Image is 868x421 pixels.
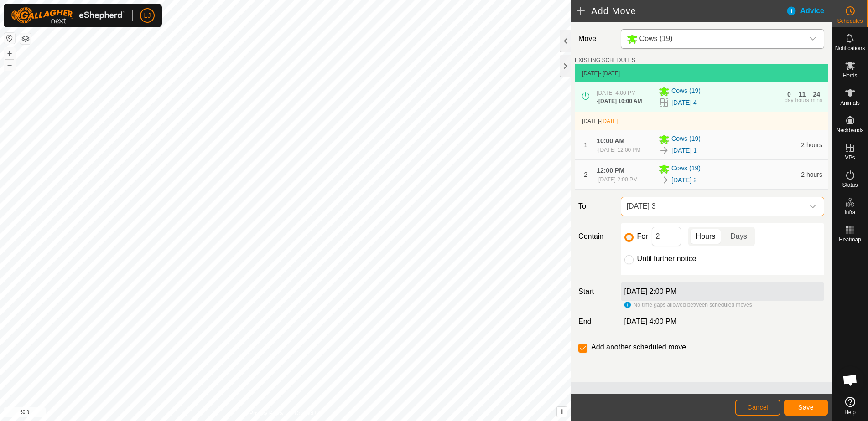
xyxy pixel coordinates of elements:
span: 2 [584,171,587,178]
span: [DATE] 10:00 AM [598,98,642,104]
a: [DATE] 1 [671,146,697,155]
label: [DATE] 2:00 PM [624,288,676,295]
span: Hours [696,231,716,242]
span: [DATE] 4:00 PM [597,90,636,96]
a: Help [832,393,868,419]
span: Cows (19) [671,164,701,175]
span: LJ [144,11,151,21]
div: mins [811,98,822,103]
span: Notifications [835,46,865,51]
div: - [597,97,642,105]
span: [DATE] 12:00 PM [598,147,640,153]
div: 11 [799,91,806,98]
span: Status [842,182,858,188]
button: i [557,407,567,417]
button: Save [784,400,828,416]
label: EXISTING SCHEDULES [575,56,635,64]
label: Contain [575,231,617,242]
span: 12:00 PM [597,167,624,174]
span: [DATE] [601,118,619,124]
div: Open chat [837,366,864,394]
span: Neckbands [836,128,863,133]
span: i [561,408,563,416]
span: No time gaps allowed between scheduled moves [634,302,752,308]
span: Cows (19) [639,35,673,42]
div: dropdown trigger [804,197,822,216]
img: To [659,175,670,185]
div: hours [795,98,809,103]
div: 24 [813,91,821,98]
label: End [575,316,617,327]
label: Add another scheduled move [591,344,686,351]
span: 10:00 AM [597,137,624,144]
span: - [DATE] [599,70,620,77]
span: 1 [584,141,587,149]
span: Help [844,410,856,415]
span: VPs [845,155,855,160]
img: Gallagher Logo [11,7,125,24]
span: - [599,118,619,124]
div: - [597,146,640,154]
div: - [597,175,638,184]
span: [DATE] [582,118,599,124]
span: Cows [623,30,804,48]
span: Infra [844,210,855,215]
span: 2025-09-22 3 [623,197,804,216]
label: Start [575,286,617,297]
span: Cows (19) [671,134,701,145]
button: Reset Map [4,33,15,44]
div: day [785,98,793,103]
img: To [659,145,670,156]
span: Days [730,231,747,242]
span: Cows (19) [671,86,701,97]
span: Herds [842,73,857,78]
h2: Add Move [577,5,785,16]
span: 2 hours [801,171,822,178]
span: [DATE] 4:00 PM [624,318,676,325]
span: [DATE] 2:00 PM [598,176,638,183]
button: Map Layers [20,33,31,44]
div: Advice [786,5,832,16]
label: Move [575,29,617,49]
span: Animals [840,100,860,106]
span: Schedules [837,18,863,24]
div: 0 [787,91,791,98]
label: Until further notice [637,255,696,262]
label: To [575,197,617,216]
a: [DATE] 4 [671,98,697,108]
a: Contact Us [295,409,322,417]
span: Save [798,404,814,411]
span: [DATE] [582,70,599,77]
a: Privacy Policy [249,409,284,417]
button: + [4,48,15,59]
button: Cancel [735,400,780,416]
span: Cancel [747,404,769,411]
label: For [637,233,648,240]
div: dropdown trigger [804,30,822,48]
button: – [4,60,15,71]
span: 2 hours [801,141,822,149]
span: Heatmap [839,237,861,242]
a: [DATE] 2 [671,175,697,185]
